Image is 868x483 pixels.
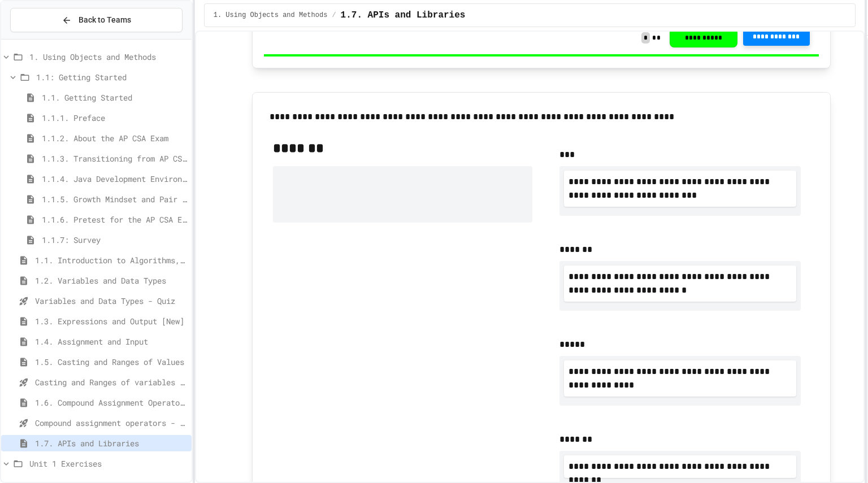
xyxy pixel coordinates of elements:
span: 1.1: Getting Started [36,71,187,83]
span: 1.1.1. Preface [42,112,187,124]
span: 1.1. Introduction to Algorithms, Programming, and Compilers [35,254,187,266]
span: Variables and Data Types - Quiz [35,295,187,307]
span: 1.2. Variables and Data Types [35,275,187,286]
span: 1.1.3. Transitioning from AP CSP to AP CSA [42,153,187,164]
span: 1.7. APIs and Libraries [341,8,466,22]
span: 1.1.4. Java Development Environments [42,173,187,185]
span: 1.3. Expressions and Output [New] [35,315,187,327]
span: 1.1.2. About the AP CSA Exam [42,132,187,144]
span: 1. Using Objects and Methods [29,51,187,63]
span: 1.1.7: Survey [42,234,187,246]
span: 1.7. APIs and Libraries [35,437,187,449]
span: 1.1. Getting Started [42,92,187,103]
span: 1. Using Objects and Methods [214,11,328,20]
span: Casting and Ranges of variables - Quiz [35,376,187,388]
span: 1.1.6. Pretest for the AP CSA Exam [42,214,187,225]
span: Compound assignment operators - Quiz [35,417,187,429]
span: 1.6. Compound Assignment Operators [35,397,187,408]
span: 1.1.5. Growth Mindset and Pair Programming [42,193,187,205]
button: Back to Teams [10,8,183,32]
span: 1.4. Assignment and Input [35,336,187,347]
span: Unit 1 Exercises [29,458,187,469]
span: 1.5. Casting and Ranges of Values [35,356,187,368]
span: / [332,11,336,20]
span: Back to Teams [79,14,131,26]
